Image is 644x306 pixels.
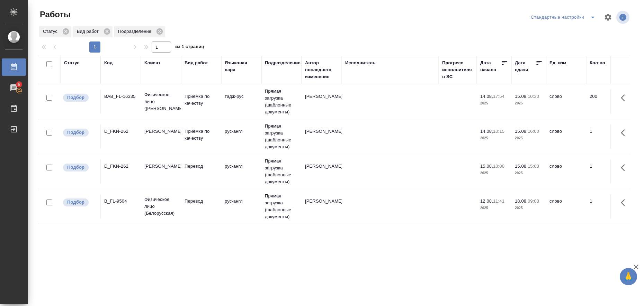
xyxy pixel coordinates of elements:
[302,124,342,149] td: [PERSON_NAME]
[2,79,26,96] a: 6
[515,205,543,212] p: 2025
[480,164,493,169] p: 15.08,
[515,94,528,99] p: 15.08,
[104,93,137,100] div: BAB_FL-16335
[515,135,543,142] p: 2025
[144,163,178,170] p: [PERSON_NAME]
[144,128,178,135] p: [PERSON_NAME]
[185,93,218,107] p: Приёмка по качеству
[493,94,504,99] p: 17:54
[586,90,621,114] td: 200
[104,163,137,170] div: D_FKN-262
[14,81,24,88] span: 6
[221,90,261,114] td: тадж-рус
[617,194,633,211] button: Здесь прячутся важные кнопки
[144,59,160,66] div: Клиент
[67,129,84,136] p: Подбор
[225,59,258,73] div: Языковая пара
[616,11,631,24] span: Посмотреть информацию
[546,90,586,114] td: слово
[345,59,376,66] div: Исполнитель
[546,124,586,149] td: слово
[515,100,543,107] p: 2025
[261,189,302,224] td: Прямая загрузка (шаблонные документы)
[221,124,261,149] td: рус-англ
[493,198,504,204] p: 11:41
[480,205,508,212] p: 2025
[62,128,97,137] div: Можно подбирать исполнителей
[104,198,137,205] div: B_FL-9504
[586,124,621,149] td: 1
[480,129,493,134] p: 14.08,
[185,128,218,142] p: Приёмка по качеству
[67,199,84,206] p: Подбор
[261,84,302,119] td: Прямая загрузка (шаблонные документы)
[549,59,566,66] div: Ед. изм
[480,59,501,73] div: Дата начала
[144,196,178,217] p: Физическое лицо (Белорусская)
[118,28,154,35] p: Подразделение
[185,163,218,170] p: Перевод
[600,9,616,26] span: Настроить таблицу
[528,129,539,134] p: 16:00
[67,164,84,171] p: Подбор
[64,59,80,66] div: Статус
[617,90,633,106] button: Здесь прячутся важные кнопки
[38,9,71,20] span: Работы
[528,94,539,99] p: 10:30
[586,159,621,184] td: 1
[302,194,342,219] td: [PERSON_NAME]
[528,198,539,204] p: 09:00
[302,159,342,184] td: [PERSON_NAME]
[528,164,539,169] p: 15:00
[493,129,504,134] p: 10:15
[77,28,101,35] p: Вид работ
[442,59,473,80] div: Прогресс исполнителя в SC
[480,198,493,204] p: 12.08,
[617,124,633,141] button: Здесь прячутся важные кнопки
[515,129,528,134] p: 15.08,
[493,164,504,169] p: 10:00
[175,43,204,53] span: из 1 страниц
[623,269,634,284] span: 🙏
[221,159,261,184] td: рус-англ
[586,194,621,219] td: 1
[515,164,528,169] p: 15.08,
[480,135,508,142] p: 2025
[185,59,208,66] div: Вид работ
[39,26,71,37] div: Статус
[62,93,97,102] div: Можно подбирать исполнителей
[144,91,178,112] p: Физическое лицо ([PERSON_NAME])
[104,128,137,135] div: D_FKN-262
[480,100,508,107] p: 2025
[73,26,113,37] div: Вид работ
[515,198,528,204] p: 18.08,
[515,170,543,177] p: 2025
[480,94,493,99] p: 14.08,
[302,90,342,114] td: [PERSON_NAME]
[617,159,633,176] button: Здесь прячутся важные кнопки
[546,159,586,184] td: слово
[185,198,218,205] p: Перевод
[261,154,302,189] td: Прямая загрузка (шаблонные документы)
[305,59,338,80] div: Автор последнего изменения
[590,59,605,66] div: Кол-во
[43,28,60,35] p: Статус
[265,59,301,66] div: Подразделение
[67,94,84,101] p: Подбор
[620,268,637,285] button: 🙏
[546,194,586,219] td: слово
[480,170,508,177] p: 2025
[62,198,97,207] div: Можно подбирать исполнителей
[62,163,97,172] div: Можно подбирать исполнителей
[261,119,302,154] td: Прямая загрузка (шаблонные документы)
[529,12,600,23] div: split button
[221,194,261,219] td: рус-англ
[515,59,536,73] div: Дата сдачи
[114,26,165,37] div: Подразделение
[104,59,113,66] div: Код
